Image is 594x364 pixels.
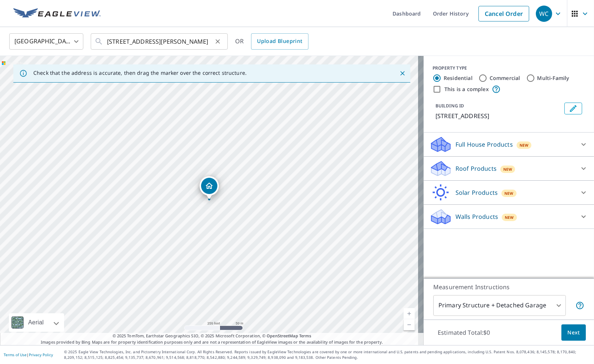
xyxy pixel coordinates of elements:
div: Aerial [26,313,46,332]
a: Privacy Policy [29,352,53,357]
p: Check that the address is accurate, then drag the marker over the correct structure. [33,70,247,76]
label: Residential [444,74,473,82]
div: PROPERTY TYPE [433,65,585,71]
a: Current Level 17, Zoom Out [404,319,415,330]
p: Estimated Total: $0 [432,324,496,341]
span: Your report will include the primary structure and a detached garage if one exists. [575,301,584,310]
a: Current Level 17, Zoom In [404,308,415,319]
span: New [503,166,513,172]
span: New [504,190,514,196]
button: Close [398,69,407,78]
a: OpenStreetMap [267,333,298,338]
button: Edit building 1 [564,103,582,114]
span: Upload Blueprint [257,37,302,46]
span: © 2025 TomTom, Earthstar Geographics SIO, © 2025 Microsoft Corporation, © [113,333,311,339]
div: Walls ProductsNew [430,208,588,226]
span: New [505,214,514,220]
p: © 2025 Eagle View Technologies, Inc. and Pictometry International Corp. All Rights Reserved. Repo... [64,349,590,360]
p: [STREET_ADDRESS] [436,111,561,120]
button: Clear [213,36,223,47]
p: Solar Products [455,188,498,197]
p: | [4,353,53,357]
input: Search by address or latitude-longitude [107,31,213,52]
p: BUILDING ID [436,103,464,109]
p: Walls Products [455,212,498,221]
div: WC [536,6,552,22]
div: Roof ProductsNew [430,160,588,177]
a: Terms of Use [4,352,27,357]
p: Measurement Instructions [433,283,584,291]
div: [GEOGRAPHIC_DATA] [9,31,83,52]
a: Terms [299,333,311,338]
a: Cancel Order [478,6,529,21]
div: Dropped pin, building 1, Residential property, 1763 Cadbary Ln SE Cass Lake, MN 56633 [200,176,219,199]
div: Full House ProductsNew [430,136,588,153]
span: New [520,142,529,148]
label: Multi-Family [537,74,570,82]
div: OR [235,33,308,50]
label: Commercial [490,74,520,82]
a: Upload Blueprint [251,33,308,50]
button: Next [561,324,586,341]
img: EV Logo [13,8,101,19]
div: Primary Structure + Detached Garage [433,295,566,316]
p: Roof Products [455,164,497,173]
div: Solar ProductsNew [430,184,588,201]
label: This is a complex [444,86,489,93]
span: Next [567,328,580,337]
div: Aerial [9,313,64,332]
p: Full House Products [455,140,513,149]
